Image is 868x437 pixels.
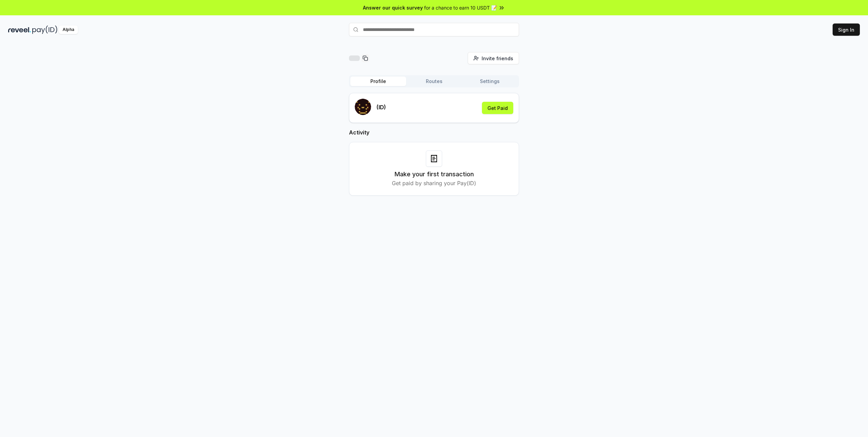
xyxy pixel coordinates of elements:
button: Get Paid [482,102,513,114]
div: Alpha [59,26,78,34]
p: (ID) [377,103,386,111]
img: reveel_dark [8,26,31,34]
button: Settings [462,77,518,86]
h2: Activity [349,128,519,136]
button: Invite friends [468,52,519,64]
span: Answer our quick survey [363,4,423,11]
button: Profile [350,77,406,86]
span: for a chance to earn 10 USDT 📝 [424,4,497,11]
h3: Make your first transaction [395,169,474,179]
button: Routes [406,77,462,86]
p: Get paid by sharing your Pay(ID) [392,179,476,187]
img: pay_id [32,26,57,34]
span: Invite friends [482,55,513,62]
button: Sign In [833,23,860,36]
